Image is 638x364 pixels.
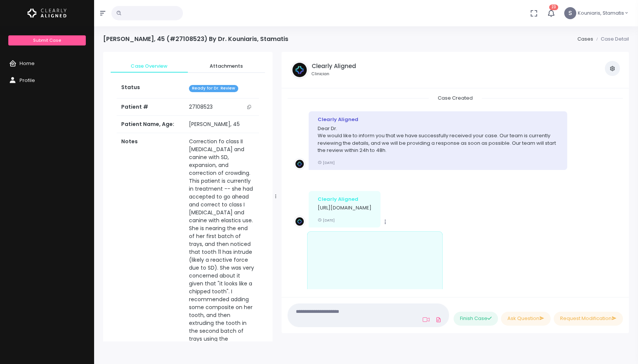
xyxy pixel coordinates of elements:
[117,62,182,70] span: Case Overview
[20,77,35,84] span: Profile
[194,62,259,70] span: Attachments
[564,7,576,19] span: S
[318,125,558,154] p: Dear Dr. We would like to inform you that we have successfully received your case. Our team is cu...
[549,5,558,10] span: 23
[434,313,443,326] a: Add Files
[312,71,356,77] small: Clinician
[27,5,67,21] img: Logo Horizontal
[318,160,335,165] small: [DATE]
[8,35,85,45] a: Submit Case
[454,312,498,326] button: Finish Case
[312,63,356,70] h5: Clearly Aligned
[318,196,372,203] div: Clearly Aligned
[117,116,184,133] th: Patient Name, Age:
[103,35,288,42] h4: [PERSON_NAME], 45 (#27108523) By Dr. Kouniaris, Stamatis
[421,317,431,323] a: Add Loom Video
[318,218,335,223] small: [DATE]
[117,98,184,116] th: Patient #
[593,35,629,43] li: Case Detail
[117,79,184,98] th: Status
[103,52,273,341] div: scrollable content
[189,85,238,92] span: Ready for Dr. Review
[33,37,61,43] span: Submit Case
[184,116,259,133] td: [PERSON_NAME], 45
[288,94,623,290] div: scrollable content
[20,60,35,67] span: Home
[318,204,372,212] p: [URL][DOMAIN_NAME]
[318,116,558,123] div: Clearly Aligned
[577,35,593,42] a: Cases
[184,99,259,116] td: 27108523
[429,92,482,104] span: Case Created
[554,312,623,326] button: Request Modification
[578,9,624,17] span: Kouniaris, Stamatis
[501,312,551,326] button: Ask Question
